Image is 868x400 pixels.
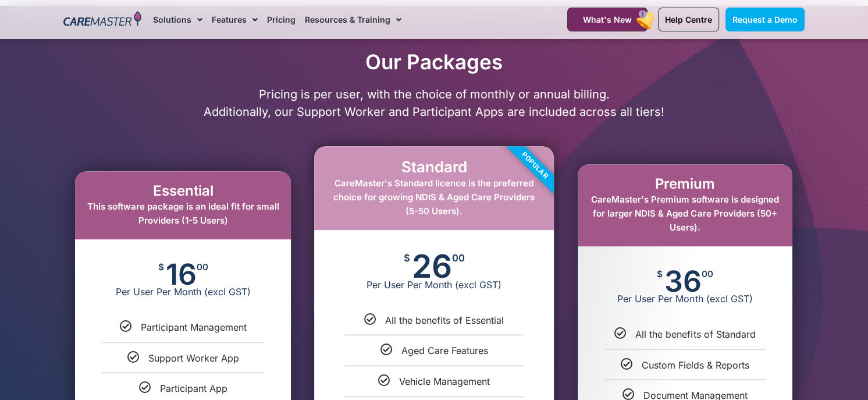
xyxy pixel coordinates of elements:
[58,86,810,121] p: Pricing is per user, with the choice of monthly or annual billing. Additionally, our Support Work...
[75,286,291,298] span: Per User Per Month (excl GST)
[158,263,164,271] span: $
[567,8,648,31] a: What's New
[333,178,535,217] span: CareMaster's Standard licence is the preferred choice for growing NDIS & Aged Care Providers (5-5...
[314,279,553,291] span: Per User Per Month (excl GST)
[385,314,504,326] span: All the benefits of Essential
[657,270,663,278] span: $
[166,263,197,286] span: 16
[148,352,239,364] span: Support Worker App
[583,15,632,24] span: What's New
[87,201,279,226] span: This software package is an ideal fit for small Providers (1-5 Users)
[141,321,247,333] span: Participant Management
[326,158,542,176] h2: Standard
[725,8,805,31] a: Request a Demo
[578,293,792,305] span: Per User Per Month (excl GST)
[702,270,713,278] span: 00
[63,11,142,29] img: CareMaster Logo
[197,263,208,271] span: 00
[658,8,719,31] a: Help Centre
[87,183,279,200] h2: Essential
[403,253,410,263] span: $
[591,194,779,233] span: CareMaster's Premium software is designed for larger NDIS & Aged Care Providers (50+ Users).
[160,383,227,394] span: Participant App
[642,359,749,371] span: Custom Fields & Reports
[635,328,755,340] span: All the benefits of Standard
[401,345,488,356] span: Aged Care Features
[732,15,798,24] span: Request a Demo
[58,49,810,74] h2: Our Packages
[451,253,464,263] span: 00
[468,99,600,232] div: Popular
[589,176,781,193] h2: Premium
[664,270,702,293] span: 36
[411,253,451,279] span: 26
[665,15,712,24] span: Help Centre
[399,376,490,387] span: Vehicle Management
